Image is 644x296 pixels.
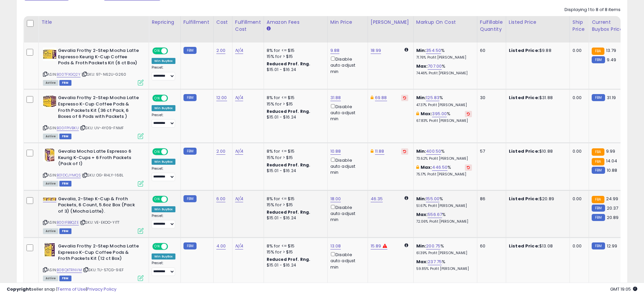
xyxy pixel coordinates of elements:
a: Privacy Policy [87,286,116,292]
a: N/A [235,148,243,155]
div: 0.00 [573,48,584,54]
small: FBM [592,167,605,174]
div: 15% for > $15 [267,54,322,60]
small: FBM [592,214,605,221]
small: FBM [183,148,197,155]
span: 14.04 [606,158,618,164]
b: Gevalia Frothy 2-Step Mocha Latte Espresso Keurig K-Cup Coffee Pods & Froth Packets Kit (6 ct Box) [58,48,140,68]
a: 31.88 [330,94,341,101]
a: B00TFXGQ2Y [57,72,80,77]
img: 51q3laRAlYS._SL40_.jpg [43,243,56,256]
small: FBM [183,242,197,249]
div: 60 [480,48,501,54]
a: 6.00 [216,196,226,202]
span: | SKU: 97-N62U-G260 [82,72,126,77]
div: Disable auto adjust min [330,156,363,176]
div: 0.00 [573,95,584,101]
b: Gevalia Frothy 2-Step Mocha Latte Expresso K-Cup Coffee Pods & Froth Packets Kit (12 ct Box) [58,243,140,264]
p: 61.39% Profit [PERSON_NAME] [416,251,472,255]
span: 9.99 [606,148,615,154]
div: 57 [480,148,501,154]
img: 41Epe4GhRIL._SL40_.jpg [43,197,56,201]
small: FBM [183,47,197,54]
small: FBA [592,48,604,55]
div: $9.88 [509,48,565,54]
div: 8% for <= $15 [267,148,322,154]
small: FBM [592,205,605,212]
div: Preset: [152,113,175,128]
span: ON [153,244,161,249]
b: Listed Price: [509,47,539,54]
b: Min: [416,47,426,54]
th: The percentage added to the cost of goods (COGS) that forms the calculator for Min & Max prices. [413,16,477,43]
a: B00IFBBQZE [57,220,79,225]
div: 15% for > $15 [267,202,322,208]
span: | SKU: UV-4Y09-FNMF [80,125,124,131]
small: FBM [183,94,197,101]
span: 2025-09-12 19:05 GMT [610,286,637,292]
span: OFF [167,149,178,155]
span: FBM [59,228,71,234]
div: Repricing [152,19,178,26]
span: | SKU: TU-57CG-9IEF [83,267,124,273]
b: Min: [416,148,426,154]
b: Min: [416,196,426,202]
a: 11.88 [375,148,384,155]
span: ON [153,95,161,101]
span: FBM [59,276,71,281]
div: $15.01 - $16.24 [267,263,322,268]
div: [PERSON_NAME] [371,19,411,26]
div: seller snap | | [7,286,116,293]
div: Fulfillment [183,19,211,26]
a: 12.00 [216,94,227,101]
div: Disable auto adjust min [330,204,363,223]
div: 15% for > $15 [267,249,322,255]
a: 15.89 [371,243,381,249]
b: Reduced Prof. Rng. [267,162,311,168]
p: 51.67% Profit [PERSON_NAME] [416,204,472,208]
a: B01DCJYMQS [57,172,81,178]
span: OFF [167,48,178,54]
a: 400.50 [426,148,441,155]
div: Markup on Cost [416,19,474,26]
a: 556.67 [428,211,442,218]
div: Disable auto adjust min [330,103,363,122]
a: N/A [235,47,243,54]
div: Preset: [152,65,175,80]
div: Cost [216,19,229,26]
span: 20.89 [607,214,619,221]
span: 13.79 [606,47,616,54]
div: 8% for <= $15 [267,48,322,54]
div: Win BuyBox [152,159,175,165]
div: Title [41,19,146,26]
a: B08QKTRNVM [57,267,82,273]
div: Amazon Fees [267,19,325,26]
b: Min: [416,94,426,101]
p: 75.17% Profit [PERSON_NAME] [416,172,472,177]
b: Gevalia, 2-Step K-Cup & Froth Packets, 6 Count, 5.6oz Box (Pack of 3) (Mocha Latte). [58,196,140,216]
p: 47.37% Profit [PERSON_NAME] [416,103,472,107]
div: Disable auto adjust min [330,55,363,75]
img: 51U5wWOnQ8L._SL40_.jpg [43,148,56,162]
b: Max: [416,211,428,218]
div: Preset: [152,214,175,229]
span: All listings currently available for purchase on Amazon [43,80,58,86]
a: 155.00 [426,196,439,202]
div: ASIN: [43,148,144,186]
a: 46.35 [371,196,383,202]
span: All listings currently available for purchase on Amazon [43,276,58,281]
b: Gevalia Frothy 2-Step Mocha Latte Espresso K-Cup Coffee Pods & Froth Packets Kit (36 ct Pack, 6 B... [58,95,140,121]
span: 31.19 [607,94,616,101]
div: 30 [480,95,501,101]
div: Win BuyBox [152,206,175,212]
div: 8% for <= $15 [267,196,322,202]
small: FBA [592,196,604,203]
a: 2.00 [216,47,226,54]
b: Max: [416,258,428,265]
div: $15.01 - $16.24 [267,215,322,221]
a: 18.99 [371,47,381,54]
a: 707.00 [428,63,442,70]
a: 18.00 [330,196,341,202]
a: 395.00 [432,110,447,117]
span: 24.99 [606,196,619,202]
